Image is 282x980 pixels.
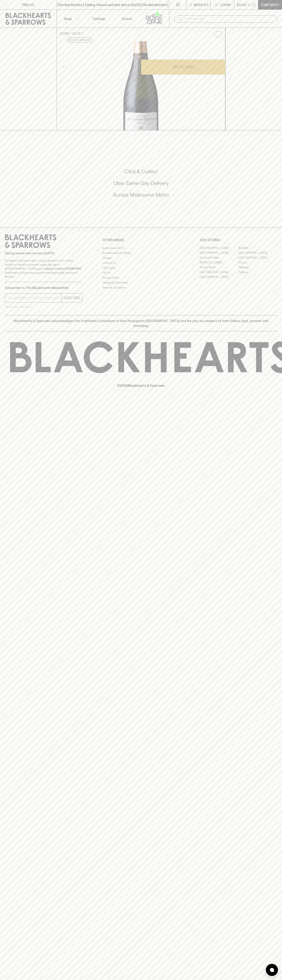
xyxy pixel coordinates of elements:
[5,152,277,220] div: Call to action block
[113,10,141,28] a: Stores
[200,255,238,260] a: Brunswick West
[5,259,82,279] p: It is against the law to sell or supply alcohol to, or to obtain alcohol on behalf of a person un...
[122,16,132,21] p: Stores
[102,251,180,255] a: Business & Bulk Gifting
[5,305,82,309] p: We will never spam you
[200,246,238,250] a: [GEOGRAPHIC_DATA]
[66,38,93,42] button: Add to wishlist
[212,29,224,40] button: Add to wishlist
[253,4,255,6] p: 0
[8,295,62,301] input: e.g. jane@blackheartsandsparrows.com.au
[238,260,277,265] a: Fitzroy
[92,16,105,21] p: Tastings
[85,10,113,28] a: Tastings
[5,251,82,255] p: Sibling owned and run since [DATE]
[238,250,277,255] a: [GEOGRAPHIC_DATA]
[141,59,225,75] button: ADD TO CART
[5,192,277,198] h5: Across Melbourne Metro
[200,250,238,255] a: [GEOGRAPHIC_DATA]
[64,16,72,21] p: Shop
[102,275,180,280] a: Privacy Policy
[200,270,238,275] a: [GEOGRAPHIC_DATA]
[102,270,180,275] a: FAQ's
[102,280,180,285] a: Shipping Information
[72,32,81,35] a: SHOP
[220,2,230,7] p: Login
[102,261,180,265] a: Contact Us
[102,238,180,242] p: OTHER AREAS
[102,285,180,290] a: Terms & Conditions
[238,270,277,275] a: Prahran
[200,238,277,242] p: OUR STORES
[102,246,180,250] a: Bottle Drop FAQ's
[8,318,274,328] p: Blackhearts & Sparrows acknowledges the traditional Custodians of land throughout [GEOGRAPHIC_DAT...
[200,265,238,270] a: Fitzroy North
[238,255,277,260] a: [GEOGRAPHIC_DATA]
[238,246,277,250] a: Braddon
[44,267,81,270] strong: Liquor License #32064953
[238,265,277,270] a: Geelong
[60,32,69,35] a: HOME
[200,275,238,279] a: [GEOGRAPHIC_DATA]
[102,265,180,270] a: Gift Cards
[63,295,80,300] p: SUBSCRIBE
[237,2,246,7] p: $0.00
[57,41,225,130] img: 40619.png
[194,2,209,7] p: Wishlist
[5,168,277,175] h5: Click & Collect
[57,10,85,28] button: Shop
[173,65,194,69] p: ADD TO CART
[5,180,277,187] h5: Uber Same-Day Delivery
[270,968,274,972] img: bubble-icon
[5,285,82,290] p: Subscribe to The Blackhearts Newsletter
[200,260,238,265] a: [PERSON_NAME]
[62,294,82,302] button: SUBSCRIBE
[102,255,180,260] a: Careers
[22,2,34,7] p: FIND US
[261,2,279,7] p: Checkout
[184,16,274,22] input: Try "Pinot noir"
